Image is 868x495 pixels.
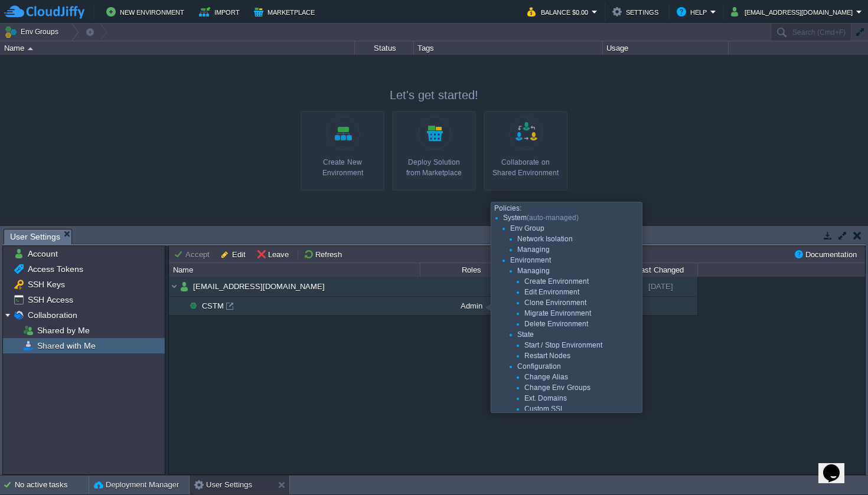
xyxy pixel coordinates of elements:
div: Create Environment [515,276,639,287]
div: Managing [508,244,639,255]
div: Start / Stop Environment [515,340,639,350]
div: State [508,329,639,340]
img: AMDAwAAAACH5BAEAAAAALAAAAAABAAEAAAICRAEAOw== [28,47,33,50]
div: Env Group [501,223,639,234]
div: Change Env Groups [515,382,639,393]
button: Env Groups [4,24,63,40]
button: Settings [612,5,662,19]
div: No active tasks [15,476,89,494]
a: Collaboration [25,310,79,320]
div: Deploy Solution from Marketplace [396,157,472,178]
div: Change Alias [515,372,639,382]
div: Policies: [494,204,639,212]
a: Deploy Solutionfrom Marketplace [392,111,476,191]
p: Let's get started! [301,87,567,103]
button: Import [199,5,243,19]
button: User Settings [194,479,252,491]
a: Access Tokens [25,264,85,274]
div: Restart Nodes [515,350,639,361]
img: AMDAwAAAACH5BAEAAAAALAAAAAABAAEAAAICRAEAOw== [180,277,189,296]
div: Create New Environment [304,157,381,178]
button: Accept [174,249,213,260]
div: Network Isolation [508,234,639,244]
span: User Settings [10,230,60,244]
img: AMDAwAAAACH5BAEAAAAALAAAAAABAAEAAAICRAEAOw== [169,277,180,296]
a: Account [25,248,60,259]
a: Shared with Me [35,340,97,351]
a: [EMAIL_ADDRESS][DOMAIN_NAME] [192,281,327,291]
a: SSH Access [25,294,75,305]
a: SSH Keys [25,279,67,290]
button: Leave [256,249,292,260]
span: [DATE] [648,282,673,291]
div: Migrate Environment [515,308,639,319]
img: CloudJiffy [4,5,84,19]
div: Managing [508,265,639,276]
div: Usage [603,41,728,55]
div: Custom SSL [515,404,639,414]
button: New Environment [106,5,188,19]
div: Last Changed [622,263,697,277]
a: Create New Environment [301,111,384,191]
a: Shared by Me [35,325,92,336]
div: Environment [501,255,639,265]
button: Documentation [794,249,860,260]
iframe: chat widget [818,448,856,483]
div: Ext. Domains [515,393,639,404]
div: Edit Environment [515,287,639,297]
div: System [494,212,639,223]
div: Name [1,41,354,55]
span: (auto-managed) [527,214,579,222]
span: Admin [461,301,482,310]
button: Edit [220,249,249,260]
div: Name [170,263,420,277]
button: [EMAIL_ADDRESS][DOMAIN_NAME] [731,5,856,19]
a: Collaborate onShared Environment [484,111,567,191]
button: Marketplace [254,5,318,19]
div: Collaborate on Shared Environment [487,157,564,178]
button: Help [677,5,710,19]
img: AMDAwAAAACH5BAEAAAAALAAAAAABAAEAAAICRAEAOw== [178,297,188,315]
div: Delete Environment [515,319,639,329]
div: Tags [415,41,602,55]
button: Balance $0.00 [527,5,592,19]
button: Refresh [304,249,345,260]
div: Roles [421,263,520,277]
div: Status [355,41,413,55]
button: Deployment Manager [94,479,179,491]
div: Clone Environment [515,297,639,308]
div: Configuration [508,361,639,372]
a: CSTM [201,301,226,311]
